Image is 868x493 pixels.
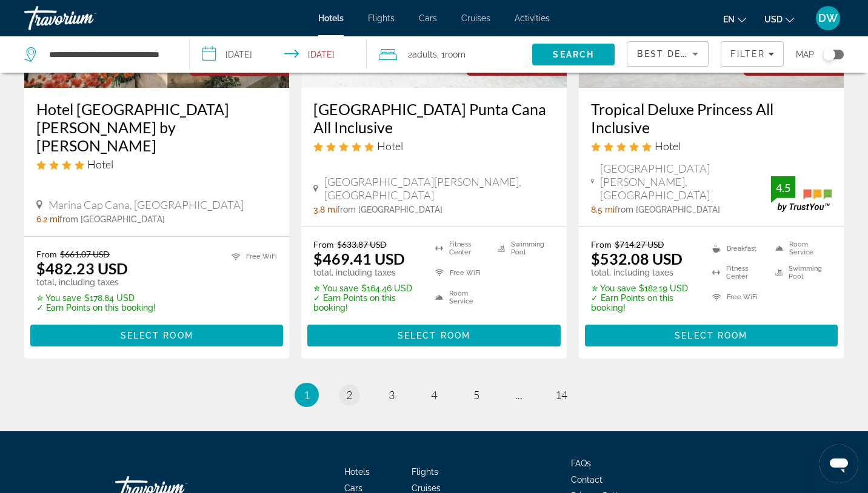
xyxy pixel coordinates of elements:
span: Hotel [377,139,403,153]
button: Search [532,44,615,65]
span: 14 [555,388,567,402]
div: 4.5 [771,180,795,195]
a: Travorium [24,2,145,34]
del: $633.87 USD [337,239,387,250]
a: Hotels [318,13,344,23]
button: Filters [721,41,784,67]
li: Room Service [429,288,492,306]
p: total, including taxes [591,268,698,277]
span: from [GEOGRAPHIC_DATA] [615,205,720,214]
a: Cruises [412,483,441,493]
div: 5 star Hotel [313,139,554,153]
span: 2 [408,46,437,63]
li: Fitness Center [429,239,492,257]
li: Free WiFi [706,288,769,306]
a: FAQs [571,458,591,468]
span: From [313,239,334,250]
span: 4 [431,388,437,402]
button: Travelers: 2 adults, 0 children [367,36,532,73]
span: Room [445,50,466,59]
span: Select Room [121,331,193,340]
span: 5 [473,388,479,402]
li: Free WiFi [225,249,277,264]
a: Cruises [461,13,490,23]
p: $182.19 USD [591,283,698,293]
p: total, including taxes [313,268,420,277]
button: Select Room [307,325,560,346]
li: Breakfast [706,239,769,257]
a: Select Room [30,327,283,340]
mat-select: Sort by [637,47,698,61]
span: From [36,249,57,259]
span: Hotel [87,157,113,171]
span: [GEOGRAPHIC_DATA][PERSON_NAME], [GEOGRAPHIC_DATA] [324,175,555,202]
span: 1 [304,388,310,402]
span: ✮ You save [36,293,81,303]
span: Search [553,50,594,59]
p: ✓ Earn Points on this booking! [313,293,420,313]
a: Tropical Deluxe Princess All Inclusive [591,100,832,136]
span: , 1 [437,46,466,63]
span: Select Room [675,331,747,340]
span: ✮ You save [591,283,636,293]
li: Free WiFi [429,263,492,282]
li: Room Service [769,239,832,257]
button: Toggle map [814,49,844,60]
a: Hotels [344,467,370,477]
span: 3 [389,388,395,402]
span: from [GEOGRAPHIC_DATA] [337,205,442,214]
a: Select Room [307,327,560,340]
li: Swimming Pool [492,239,554,257]
img: TrustYou guest rating badge [771,176,832,212]
button: User Menu [812,5,844,31]
div: 5 star Hotel [591,139,832,153]
a: Contact [571,475,603,485]
ins: $469.41 USD [313,250,405,268]
span: Marina Cap Cana, [GEOGRAPHIC_DATA] [48,198,244,211]
span: 8.5 mi [591,205,615,214]
span: ... [515,388,522,402]
span: from [GEOGRAPHIC_DATA] [59,214,165,224]
span: DW [818,12,838,24]
input: Search hotel destination [48,45,171,64]
a: Activities [515,13,550,23]
p: ✓ Earn Points on this booking! [591,293,698,313]
span: 3.8 mi [313,205,337,214]
a: [GEOGRAPHIC_DATA] Punta Cana All Inclusive [313,100,554,136]
p: $164.46 USD [313,283,420,293]
span: 6.2 mi [36,214,59,224]
button: Select Room [30,325,283,346]
div: 4 star Hotel [36,157,277,171]
p: ✓ Earn Points on this booking! [36,303,156,313]
a: Cars [344,483,362,493]
a: Cars [419,13,437,23]
span: USD [764,15,783,24]
ins: $532.08 USD [591,250,683,268]
a: Hotel [GEOGRAPHIC_DATA][PERSON_NAME] by [PERSON_NAME] [36,100,277,154]
span: Hotel [655,139,681,153]
span: Best Deals [637,49,700,59]
button: Change language [723,10,746,28]
a: Flights [368,13,395,23]
p: total, including taxes [36,277,156,287]
span: [GEOGRAPHIC_DATA][PERSON_NAME], [GEOGRAPHIC_DATA] [600,162,771,202]
button: Select check in and out date [190,36,367,73]
iframe: Button to launch messaging window [820,445,858,483]
span: Map [796,46,814,63]
del: $661.07 USD [60,249,110,259]
a: Flights [412,467,438,477]
span: Adults [412,50,437,59]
